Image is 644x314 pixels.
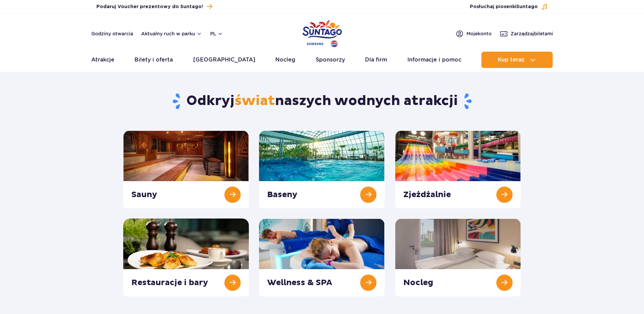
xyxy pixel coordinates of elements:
[498,57,525,63] span: Kup teraz
[500,30,553,38] a: Zarządzajbiletami
[466,30,492,37] span: Moje konto
[407,52,461,68] a: Informacje i pomoc
[456,30,492,38] a: Mojekonto
[275,52,295,68] a: Nocleg
[481,52,553,68] button: Kup teraz
[141,31,202,36] button: Aktualny ruch w parku
[134,52,173,68] a: Bilety i oferta
[316,52,345,68] a: Sponsorzy
[235,92,275,109] span: świat
[511,30,553,37] span: Zarządzaj biletami
[470,3,538,10] span: Posłuchaj piosenki
[516,4,538,9] span: Suntago
[210,30,223,37] button: pl
[96,3,203,10] span: Podaruj Voucher prezentowy do Suntago!
[91,30,133,37] a: Godziny otwarcia
[123,92,521,110] h1: Odkryj naszych wodnych atrakcji
[91,52,114,68] a: Atrakcje
[470,3,548,10] button: Posłuchaj piosenkiSuntago
[302,17,342,48] a: Park of Poland
[193,52,255,68] a: [GEOGRAPHIC_DATA]
[96,2,212,11] a: Podaruj Voucher prezentowy do Suntago!
[365,52,387,68] a: Dla firm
